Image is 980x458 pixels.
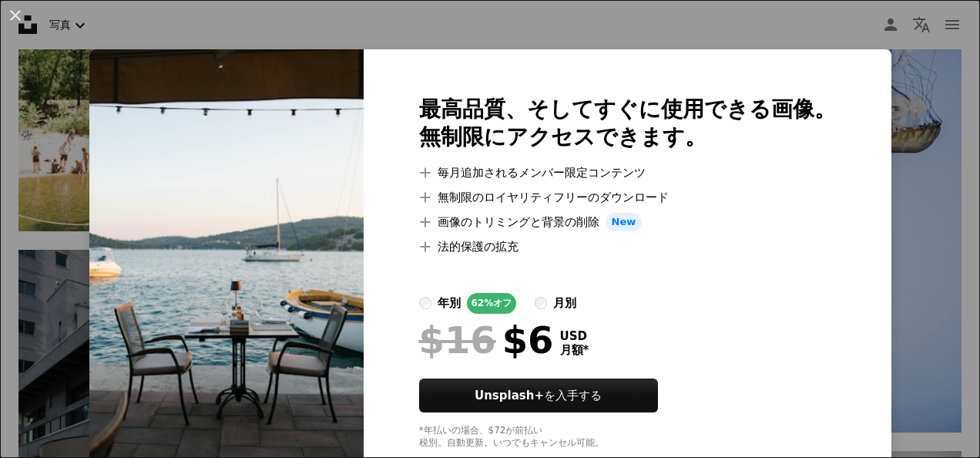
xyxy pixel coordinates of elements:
li: 毎月追加されるメンバー限定コンテンツ [419,163,836,182]
span: $16 [419,320,496,360]
input: 年別62%オフ [419,297,431,309]
li: 画像のトリミングと背景の削除 [419,213,836,231]
h2: 最高品質、そしてすぐに使用できる画像。 無制限にアクセスできます。 [419,96,836,151]
div: 月別 [553,294,576,312]
span: USD [560,329,589,343]
div: $6 [419,320,554,360]
input: 月別 [535,297,547,309]
strong: Unsplash+ [475,389,544,402]
li: 法的保護の拡充 [419,237,836,256]
div: 年別 [438,294,461,312]
div: *年払いの場合、 $72 が前払い 税別。自動更新。いつでもキャンセル可能。 [419,425,836,450]
div: 62% オフ [467,293,517,314]
span: New [606,213,643,231]
li: 無制限のロイヤリティフリーのダウンロード [419,188,836,207]
button: Unsplash+を入手する [419,379,658,413]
